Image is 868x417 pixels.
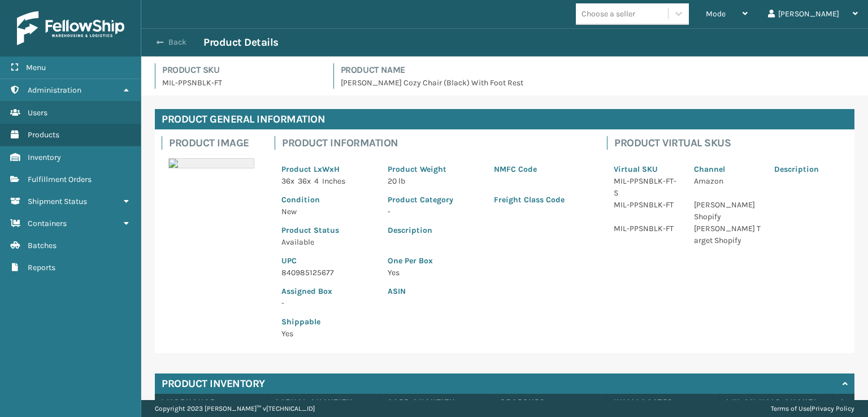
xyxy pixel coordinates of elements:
span: Inventory [28,153,61,162]
label: Warehouse [162,397,261,407]
span: 36 x [298,176,311,186]
h4: Product Virtual SKUs [614,136,848,150]
span: Batches [28,241,57,250]
p: Description [388,224,587,236]
p: Amazon [694,175,761,187]
p: One Per Box [388,255,587,267]
p: - [388,206,480,218]
p: - [281,297,374,309]
img: logo [17,11,124,45]
span: Users [28,108,47,118]
p: Yes [388,267,587,279]
p: Product Status [281,224,374,236]
h4: Product Name [341,63,855,77]
label: Reserved [501,397,600,407]
h4: Product Inventory [162,377,265,390]
h4: Product General Information [155,109,854,129]
p: MIL-PPSNBLK-FT [162,77,320,89]
p: ASIN [388,285,587,297]
span: 4 [314,176,319,186]
label: Safe Quantity [388,397,487,407]
button: Back [151,37,203,47]
div: Choose a seller [581,8,635,20]
p: Copyright 2023 [PERSON_NAME]™ v [TECHNICAL_ID] [155,400,315,417]
h4: Product Information [282,136,593,150]
h4: Product SKU [162,63,320,77]
p: Product Weight [388,163,480,175]
p: [PERSON_NAME] Cozy Chair (Black) With Foot Rest [341,77,855,89]
p: UPC [281,255,374,267]
p: Condition [281,194,374,206]
p: [PERSON_NAME] Target Shopify [694,223,761,246]
span: Administration [28,85,81,95]
p: NMFC Code [494,163,587,175]
span: Mode [706,9,726,19]
span: 36 x [281,176,294,186]
p: Product LxWxH [281,163,374,175]
p: MIL-PPSNBLK-FT [614,199,680,211]
span: Containers [28,219,67,228]
span: 20 lb [388,176,405,186]
span: Inches [322,176,345,186]
p: Shippable [281,316,374,328]
label: Actual Quantity [275,397,374,407]
a: Privacy Policy [811,405,854,412]
span: Reports [28,263,55,272]
span: Shipment Status [28,197,87,206]
span: Menu [26,63,46,72]
p: [PERSON_NAME] Shopify [694,199,761,223]
p: Virtual SKU [614,163,680,175]
span: Products [28,130,59,140]
p: MIL-PPSNBLK-FT [614,223,680,234]
p: Freight Class Code [494,194,587,206]
p: Yes [281,328,374,340]
label: Unallocated [614,397,713,407]
p: Channel [694,163,761,175]
p: New [281,206,374,218]
img: 51104088640_40f294f443_o-scaled-700x700.jpg [168,158,254,168]
a: Terms of Use [771,405,810,412]
span: Fulfillment Orders [28,175,92,184]
h3: Product Details [203,36,279,49]
p: 840985125677 [281,267,374,279]
p: Product Category [388,194,480,206]
p: Available [281,236,374,248]
p: Assigned Box [281,285,374,297]
p: MIL-PPSNBLK-FT-S [614,175,680,199]
label: WH On hold quantity [727,397,826,407]
h4: Product Image [169,136,261,150]
div: | [771,400,854,417]
p: Description [774,163,841,175]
